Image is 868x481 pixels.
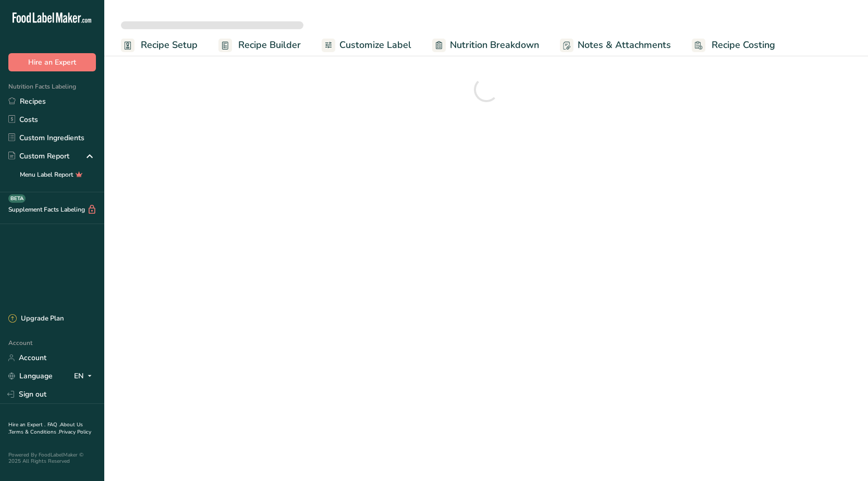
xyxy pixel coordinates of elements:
a: Hire an Expert . [8,421,45,428]
span: Recipe Builder [238,38,301,52]
a: Terms & Conditions . [9,428,59,436]
div: EN [74,370,96,383]
span: Recipe Setup [141,38,198,52]
div: BETA [8,194,26,203]
a: FAQ . [47,421,60,428]
span: Customize Label [339,38,411,52]
span: Recipe Costing [712,38,775,52]
a: Language [8,367,53,385]
span: Notes & Attachments [578,38,671,52]
button: Hire an Expert [8,53,96,71]
a: Customize Label [322,33,411,57]
a: Notes & Attachments [560,33,671,57]
a: About Us . [8,421,83,436]
div: Powered By FoodLabelMaker © 2025 All Rights Reserved [8,452,96,464]
a: Recipe Builder [218,33,301,57]
div: Upgrade Plan [8,314,64,324]
a: Privacy Policy [59,428,91,436]
div: Custom Report [8,151,69,162]
a: Nutrition Breakdown [432,33,539,57]
a: Recipe Costing [692,33,775,57]
span: Nutrition Breakdown [450,38,539,52]
a: Recipe Setup [121,33,198,57]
